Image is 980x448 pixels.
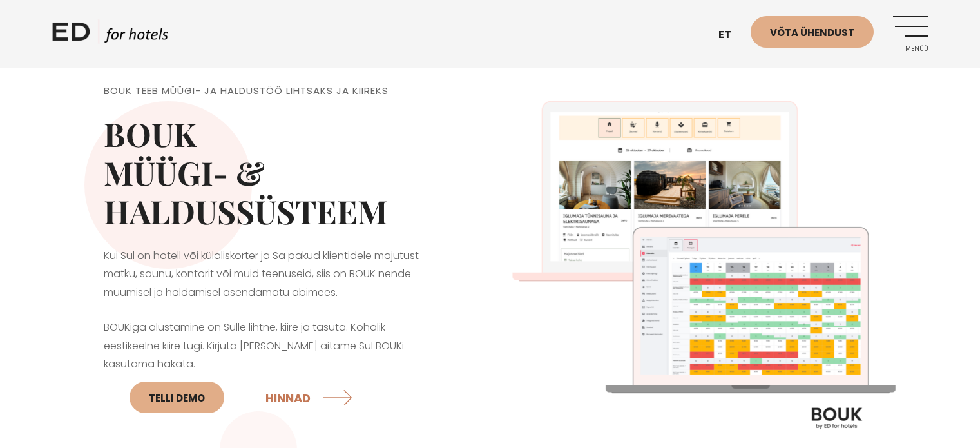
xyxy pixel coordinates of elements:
[893,45,928,53] span: Menüü
[130,382,224,413] a: Telli DEMO
[893,16,928,52] a: Menüü
[751,16,874,48] a: Võta ühendust
[712,19,751,51] a: et
[104,318,439,422] p: BOUKiga alustamine on Sulle lihtne, kiire ja tasuta. Kohalik eestikeelne kiire tugi. Kirjuta [PER...
[52,19,168,52] a: ED HOTELS
[104,115,439,231] h2: BOUK MÜÜGI- & HALDUSSÜSTEEM
[265,380,356,414] a: HINNAD
[104,84,389,97] span: BOUK TEEB MÜÜGI- JA HALDUSTÖÖ LIHTSAKS JA KIIREKS
[104,247,439,302] p: Kui Sul on hotell või külaliskorter ja Sa pakud klientidele majutust matku, saunu, kontorit või m...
